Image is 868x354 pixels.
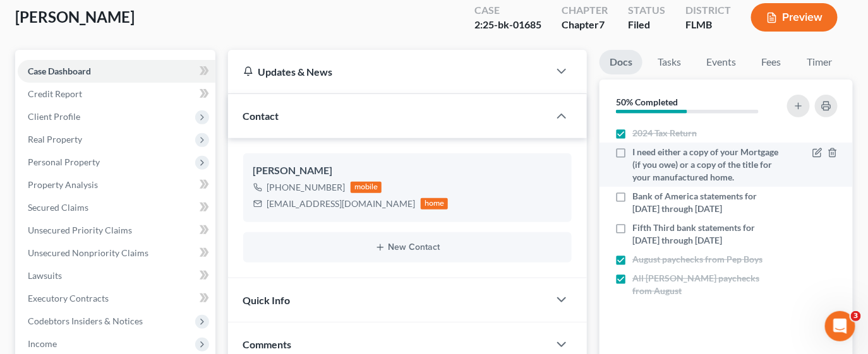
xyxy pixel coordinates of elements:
[28,338,57,349] span: Income
[28,156,100,167] span: Personal Property
[267,198,416,210] div: [EMAIL_ADDRESS][DOMAIN_NAME]
[685,3,731,18] div: District
[243,338,292,350] span: Comments
[632,272,778,297] span: All [PERSON_NAME] paychecks from August
[18,219,215,242] a: Unsecured Priority Claims
[28,270,62,281] span: Lawsuits
[253,242,562,252] button: New Contact
[18,264,215,287] a: Lawsuits
[15,8,135,26] span: [PERSON_NAME]
[243,65,534,78] div: Updates & News
[18,60,215,83] a: Case Dashboard
[28,88,82,99] span: Credit Report
[421,198,449,209] div: home
[18,174,215,196] a: Property Analysis
[562,18,608,32] div: Chapter
[474,18,541,32] div: 2:25-bk-01685
[632,190,778,215] span: Bank of America statements for [DATE] through [DATE]
[28,225,132,235] span: Unsecured Priority Claims
[648,50,691,74] a: Tasks
[632,146,778,184] span: I need either a copy of your Mortgage (if you owe) or a copy of the title for your manufactured h...
[18,196,215,219] a: Secured Claims
[600,50,642,74] a: Docs
[696,50,746,74] a: Events
[628,18,665,32] div: Filed
[685,18,731,32] div: FLMB
[243,110,279,122] span: Contact
[851,311,861,321] span: 3
[474,3,541,18] div: Case
[351,182,382,193] div: mobile
[28,202,88,213] span: Secured Claims
[562,3,608,18] div: Chapter
[28,247,148,258] span: Unsecured Nonpriority Claims
[18,242,215,264] a: Unsecured Nonpriority Claims
[797,50,842,74] a: Timer
[632,253,763,266] span: August paychecks from Pep Boys
[751,3,838,32] button: Preview
[28,134,82,145] span: Real Property
[28,66,91,76] span: Case Dashboard
[267,181,346,194] div: [PHONE_NUMBER]
[28,316,143,326] span: Codebtors Insiders & Notices
[616,97,678,107] strong: 50% Completed
[28,293,109,304] span: Executory Contracts
[18,83,215,105] a: Credit Report
[825,311,855,341] iframe: Intercom live chat
[253,163,562,179] div: [PERSON_NAME]
[243,294,291,306] span: Quick Info
[28,111,80,122] span: Client Profile
[599,18,605,30] span: 7
[632,221,778,247] span: Fifth Third bank statements for [DATE] through [DATE]
[632,127,697,139] span: 2024 Tax Return
[18,287,215,310] a: Executory Contracts
[751,50,792,74] a: Fees
[628,3,665,18] div: Status
[28,179,98,190] span: Property Analysis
